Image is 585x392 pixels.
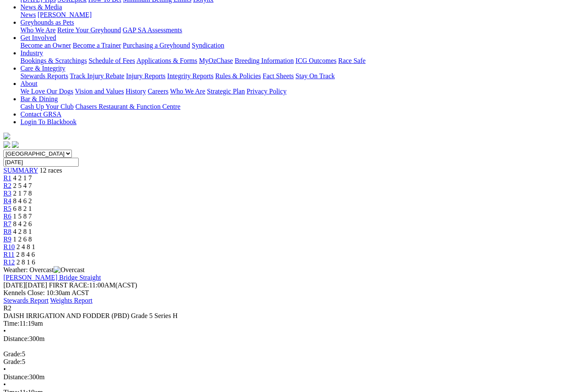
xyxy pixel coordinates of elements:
span: Weather: Overcast [3,266,85,273]
a: Weights Report [50,297,93,304]
input: Select date [3,158,79,167]
a: Stay On Track [295,72,335,80]
a: Bar & Dining [20,95,58,102]
a: GAP SA Assessments [123,26,182,34]
a: R1 [3,174,11,182]
span: R8 [3,228,11,235]
div: 5 [3,350,582,358]
span: Time: [3,320,20,327]
span: Grade: [3,350,22,358]
a: Greyhounds as Pets [20,19,74,26]
a: R12 [3,258,15,266]
a: Injury Reports [126,72,165,80]
a: Become an Owner [20,42,71,49]
a: Who We Are [20,26,56,34]
a: MyOzChase [199,57,233,64]
div: News & Media [20,11,582,19]
img: facebook.svg [3,141,10,148]
span: 2 1 7 8 [13,190,32,197]
div: Care & Integrity [20,72,582,80]
a: R11 [3,251,14,258]
a: R6 [3,213,11,220]
img: twitter.svg [12,141,19,148]
div: Industry [20,57,582,65]
span: [DATE] [3,281,26,289]
span: [DATE] [3,281,47,289]
a: Vision and Values [75,88,124,95]
div: About [20,88,582,95]
span: R2 [3,304,11,312]
span: 8 4 6 2 [13,197,32,205]
a: Rules & Policies [215,72,261,80]
span: Distance: [3,335,29,342]
span: • [3,366,6,373]
span: 2 5 4 7 [13,182,32,189]
div: Get Involved [20,42,582,49]
span: • [3,381,6,388]
a: Retire Your Greyhound [57,26,121,34]
div: DAISH IRRIGATION AND FODDER (PBD) Grade 5 Series H [3,312,582,320]
span: 11:00AM(ACST) [49,281,137,289]
span: R7 [3,220,11,227]
a: SUMMARY [3,167,38,174]
a: Contact GRSA [20,111,61,118]
a: We Love Our Dogs [20,88,73,95]
a: Become a Trainer [73,42,121,49]
a: [PERSON_NAME] [37,11,91,18]
span: 1 5 8 7 [13,213,32,220]
div: Bar & Dining [20,103,582,111]
span: Grade: [3,358,22,365]
a: Schedule of Fees [88,57,135,64]
span: R2 [3,182,11,189]
a: Privacy Policy [247,88,287,95]
a: About [20,80,37,87]
a: News [20,11,36,18]
div: Greyhounds as Pets [20,26,582,34]
span: FIRST RACE: [49,281,89,289]
a: Track Injury Rebate [70,72,124,80]
a: R10 [3,243,15,250]
span: 8 4 2 6 [13,220,32,227]
a: ICG Outcomes [295,57,336,64]
a: Purchasing a Greyhound [123,42,190,49]
a: Get Involved [20,34,56,41]
a: R4 [3,197,11,205]
div: Kennels Close: 10:30am ACST [3,289,582,297]
a: News & Media [20,3,62,11]
div: 300m [3,335,582,343]
a: [PERSON_NAME] Bridge Straight [3,274,101,281]
a: Bookings & Scratchings [20,57,87,64]
a: Stewards Reports [20,72,68,80]
a: Integrity Reports [167,72,213,80]
a: Fact Sheets [263,72,294,80]
a: R5 [3,205,11,212]
a: Race Safe [338,57,365,64]
span: 2 8 1 6 [17,258,35,266]
a: R3 [3,190,11,197]
a: Chasers Restaurant & Function Centre [75,103,180,110]
div: 5 [3,358,582,366]
img: logo-grsa-white.png [3,133,10,139]
a: Who We Are [170,88,205,95]
a: Login To Blackbook [20,118,77,125]
a: Applications & Forms [136,57,197,64]
span: 6 8 2 1 [13,205,32,212]
span: 4 2 8 1 [13,228,32,235]
a: Cash Up Your Club [20,103,74,110]
a: History [125,88,146,95]
span: 2 8 4 6 [16,251,35,258]
span: 2 4 8 1 [17,243,35,250]
img: Overcast [54,266,85,274]
a: Care & Integrity [20,65,65,72]
div: 11:19am [3,320,582,327]
a: R9 [3,236,11,243]
div: 300m [3,373,582,381]
span: 4 2 1 7 [13,174,32,182]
